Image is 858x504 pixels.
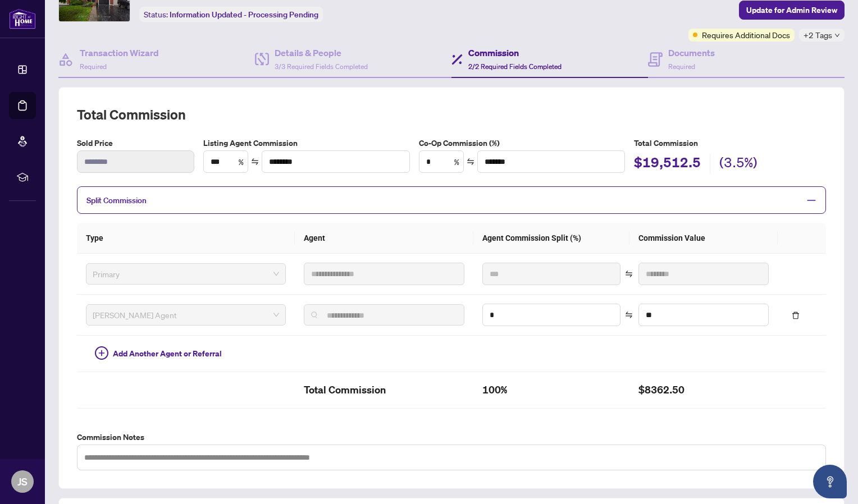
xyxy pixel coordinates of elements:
[813,465,847,498] button: Open asap
[629,223,778,254] th: Commission Value
[806,195,816,205] span: minus
[739,1,845,20] button: Update for Admin Review
[93,265,279,282] span: Primary
[746,1,837,19] span: Update for Admin Review
[473,223,629,254] th: Agent Commission Split (%)
[77,431,826,443] label: Commission Notes
[304,381,464,399] h2: Total Commission
[419,137,626,149] label: Co-Op Commission (%)
[804,29,832,42] span: +2 Tags
[275,46,368,59] h4: Details & People
[719,153,757,175] h2: (3.5%)
[311,311,318,318] img: search_icon
[80,62,107,71] span: Required
[834,33,840,38] span: down
[9,8,36,29] img: logo
[625,311,633,319] span: swap
[468,62,562,71] span: 2/2 Required Fields Completed
[634,153,701,175] h2: $19,512.5
[668,46,715,59] h4: Documents
[80,46,159,59] h4: Transaction Wizard
[702,29,790,41] span: Requires Additional Docs
[113,347,222,360] span: Add Another Agent or Referral
[86,345,231,363] button: Add Another Agent or Referral
[638,381,769,399] h2: $8362.50
[17,474,28,489] span: JS
[467,158,474,166] span: swap
[482,381,620,399] h2: 100%
[77,137,194,149] label: Sold Price
[251,158,259,166] span: swap
[792,311,800,319] span: delete
[275,62,368,71] span: 3/3 Required Fields Completed
[139,7,323,22] div: Status:
[95,346,108,360] span: plus-circle
[634,137,826,149] h5: Total Commission
[77,106,826,123] h2: Total Commission
[170,10,318,20] span: Information Updated - Processing Pending
[77,223,295,254] th: Type
[203,137,410,149] label: Listing Agent Commission
[93,306,279,323] span: RAHR Agent
[77,186,826,214] div: Split Commission
[668,62,695,71] span: Required
[86,195,147,205] span: Split Commission
[295,223,473,254] th: Agent
[625,270,633,278] span: swap
[468,46,562,59] h4: Commission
